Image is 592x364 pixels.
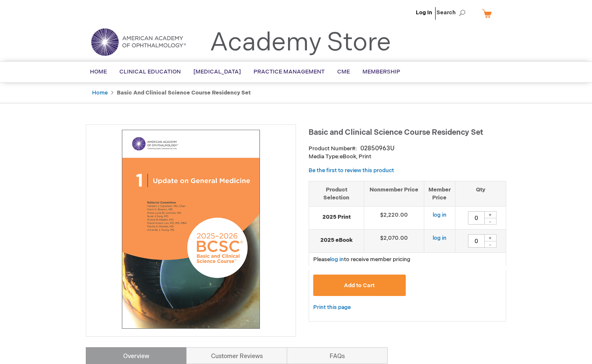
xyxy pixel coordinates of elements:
span: Practice Management [254,68,325,75]
a: log in [330,256,344,263]
span: Add to Cart [344,282,375,289]
span: CME [337,68,350,75]
th: Product Selection [309,181,364,206]
span: Basic and Clinical Science Course Residency Set [309,128,483,137]
span: Search [436,4,468,21]
strong: Basic and Clinical Science Course Residency Set [117,89,251,96]
a: log in [433,212,447,218]
button: Add to Cart [313,275,406,296]
p: eBook, Print [309,153,506,161]
span: Please to receive member pricing [313,256,410,263]
a: Print this page [313,302,351,313]
th: Member Price [424,181,455,206]
div: 02850963U [360,144,394,153]
td: $2,220.00 [364,207,424,230]
strong: 2025 Print [313,213,359,221]
td: $2,070.00 [364,230,424,253]
strong: Product Number [309,145,357,152]
img: Basic and Clinical Science Course Residency Set [90,129,291,330]
span: Home [90,68,107,75]
input: Qty [468,234,485,248]
span: Membership [362,68,400,75]
a: Be the first to review this product [309,167,394,174]
a: FAQs [287,347,388,364]
a: Customer Reviews [186,347,287,364]
span: [MEDICAL_DATA] [193,68,241,75]
th: Qty [455,181,506,206]
a: Home [92,89,108,96]
strong: 2025 eBook [313,236,359,244]
div: - [484,241,497,248]
input: Qty [468,211,485,225]
div: - [484,218,497,225]
a: Overview [86,347,187,364]
div: + [484,234,497,241]
th: Nonmember Price [364,181,424,206]
div: + [484,211,497,218]
a: Log In [416,9,432,16]
strong: Media Type: [309,153,340,160]
a: log in [433,235,447,241]
span: Clinical Education [119,68,181,75]
a: Academy Store [210,28,391,58]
